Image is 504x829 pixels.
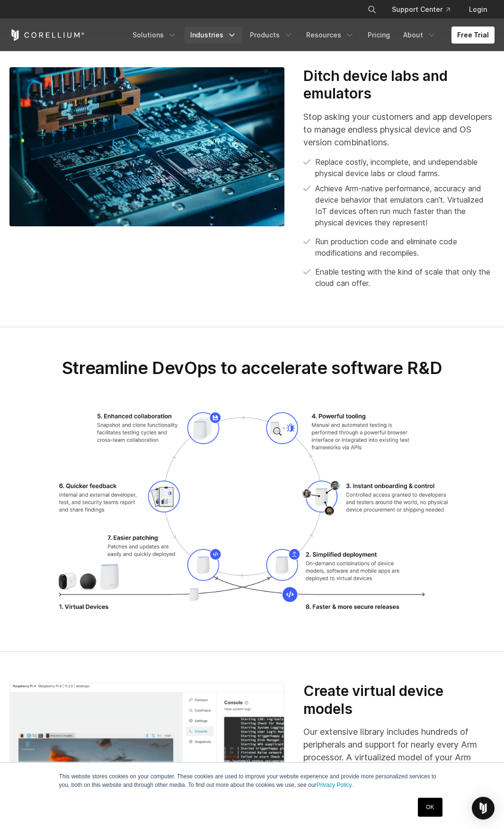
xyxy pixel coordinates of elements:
[303,156,495,179] li: Replace costly, incomplete, and undependable physical device labs or cloud farms.
[317,782,353,788] a: Privacy Policy.
[451,27,495,44] a: Free Trial
[9,357,495,378] h2: Streamline DevOps to accelerate software R&D
[127,27,183,44] a: Solutions
[303,682,495,718] h3: Create virtual device models
[418,798,442,817] a: OK
[472,797,495,820] div: Open Intercom Messenger
[9,29,85,41] a: Corellium Home
[356,1,495,18] div: Navigation Menu
[244,27,299,44] a: Products
[303,266,495,289] li: Enable testing with the kind of scale that only the cloud can offer.
[9,67,284,227] img: iot_ditch-device-labs-and-emulators
[52,409,453,621] img: Diagram showing virtual device testing lifecycle from deployment and collaboration to faster mobi...
[185,27,242,44] a: Industries
[303,236,495,259] li: Run production code and eliminate code modifications and recompiles.
[59,772,445,789] p: This website stores cookies on your computer. These cookies are used to improve your website expe...
[363,1,380,18] button: Search
[461,1,495,18] a: Login
[303,725,495,776] p: Our extensive library includes hundreds of peripherals and support for nearly every Arm processor...
[398,27,442,44] a: About
[303,183,495,228] li: Achieve Arm-native performance, accuracy and device behavior that emulators can’t. Virtualized Io...
[384,1,458,18] a: Support Center
[303,110,495,149] p: Stop asking your customers and app developers to manage endless physical device and OS version co...
[362,27,396,44] a: Pricing
[301,27,360,44] a: Resources
[127,27,495,44] div: Navigation Menu
[303,67,495,103] h3: Ditch device labs and emulators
